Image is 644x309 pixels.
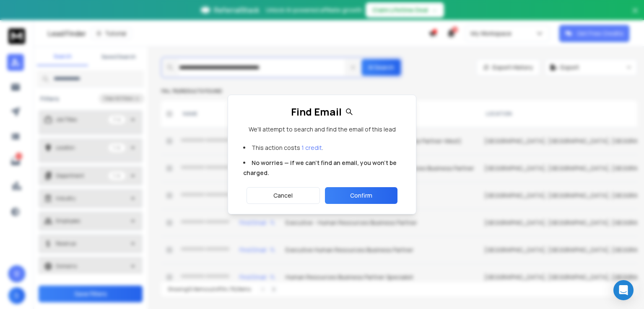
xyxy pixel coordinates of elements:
[613,280,634,300] div: Open Intercom Messenger
[301,144,322,152] span: 1 credit
[247,187,320,204] button: Cancel
[238,155,406,180] li: No worries — if we can't find an email, you won't be charged.
[291,105,353,118] h1: Find Email
[238,140,406,155] li: This action costs .
[325,187,397,204] button: Confirm
[249,125,396,134] p: We'll attempt to search and find the email of this lead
